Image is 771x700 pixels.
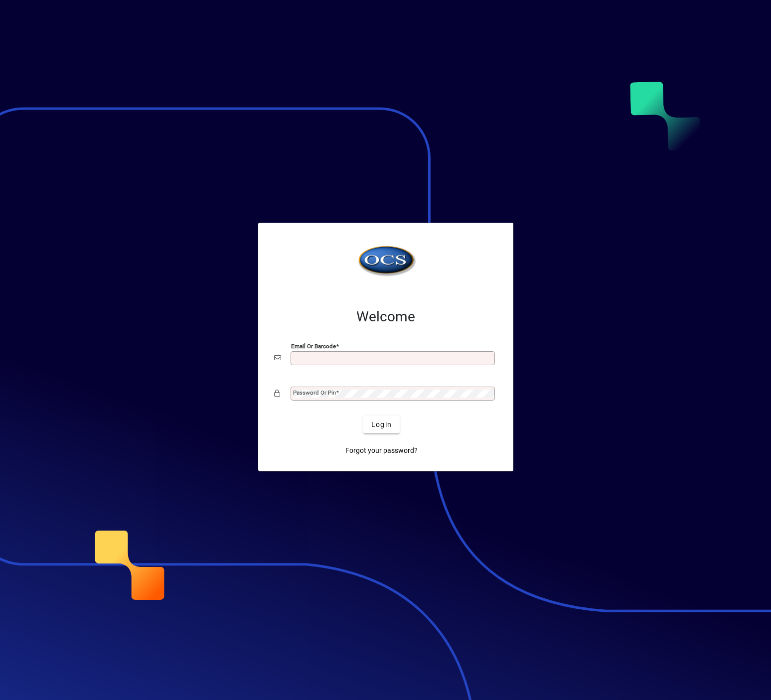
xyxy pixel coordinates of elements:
h2: Welcome [274,308,497,325]
a: Forgot your password? [341,441,422,459]
button: Login [363,416,400,433]
mat-label: Password or Pin [293,389,336,396]
span: Forgot your password? [345,445,418,456]
span: Login [371,420,392,430]
mat-label: Email or Barcode [291,343,336,350]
